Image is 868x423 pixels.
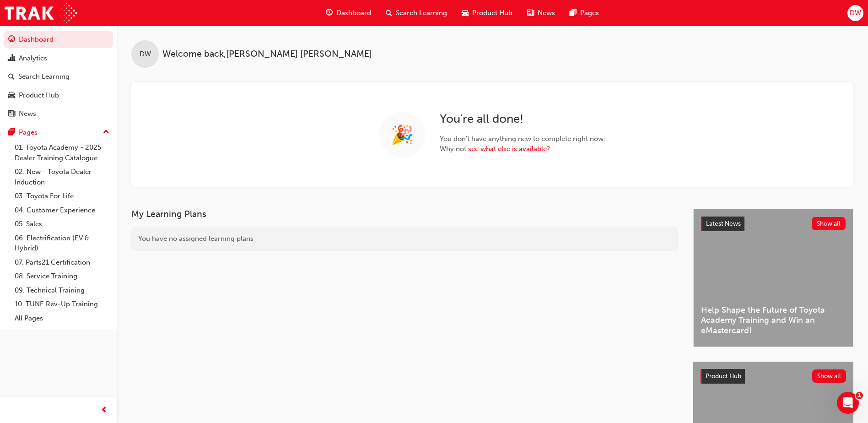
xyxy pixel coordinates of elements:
[562,4,606,22] a: pages-iconPages
[693,209,853,347] a: Latest NewsShow allHelp Shape the Future of Toyota Academy Training and Win an eMastercard!
[19,90,59,101] div: Product Hub
[386,7,392,19] span: search-icon
[580,8,599,18] span: Pages
[11,255,113,270] a: 07. Parts21 Certification
[701,305,846,336] span: Help Shape the Future of Toyota Academy Training and Win an eMastercard!
[454,4,520,22] a: car-iconProduct Hub
[101,405,108,416] span: prev-icon
[706,372,741,380] span: Product Hub
[131,209,679,219] h3: My Learning Plans
[4,124,113,141] button: Pages
[11,203,113,217] a: 04. Customer Experience
[4,50,113,67] a: Analytics
[11,297,113,311] a: 10. TUNE Rev-Up Training
[8,92,15,100] span: car-icon
[812,369,846,383] button: Show all
[837,392,859,414] iframe: Intercom live chat
[527,7,534,19] span: news-icon
[4,87,113,104] a: Product Hub
[11,269,113,283] a: 08. Service Training
[336,8,371,18] span: Dashboard
[440,134,605,144] span: You don't have anything new to complete right now.
[468,145,550,153] a: see what else is available?
[11,283,113,298] a: 09. Technical Training
[8,36,15,44] span: guage-icon
[570,7,577,19] span: pages-icon
[11,217,113,231] a: 05. Sales
[706,220,741,228] span: Latest News
[850,8,861,18] span: DW
[18,71,70,82] div: Search Learning
[440,144,605,154] span: Why not
[701,217,846,231] a: Latest NewsShow all
[19,53,47,64] div: Analytics
[11,189,113,203] a: 03. Toyota For Life
[856,392,863,399] span: 1
[701,369,846,384] a: Product HubShow all
[103,126,109,138] span: up-icon
[19,108,36,119] div: News
[19,127,38,138] div: Pages
[472,8,512,18] span: Product Hub
[4,29,113,124] button: DashboardAnalyticsSearch LearningProduct HubNews
[140,49,151,60] span: DW
[5,3,77,23] img: Trak
[11,165,113,189] a: 02. New - Toyota Dealer Induction
[538,8,555,18] span: News
[11,231,113,255] a: 06. Electrification (EV & Hybrid)
[131,227,679,251] div: You have no assigned learning plans
[378,4,454,22] a: search-iconSearch Learning
[462,7,469,19] span: car-icon
[4,31,113,48] a: Dashboard
[11,141,113,165] a: 01. Toyota Academy - 2025 Dealer Training Catalogue
[11,311,113,325] a: All Pages
[396,8,447,18] span: Search Learning
[520,4,562,22] a: news-iconNews
[8,54,15,63] span: chart-icon
[4,105,113,122] a: News
[8,129,15,137] span: pages-icon
[4,68,113,85] a: Search Learning
[847,5,863,21] button: DW
[8,73,15,81] span: search-icon
[8,110,15,118] span: news-icon
[318,4,378,22] a: guage-iconDashboard
[440,112,605,126] h2: You're all done!
[391,130,414,140] span: 🎉
[812,217,846,230] button: Show all
[326,7,333,19] span: guage-icon
[162,49,372,60] span: Welcome back , [PERSON_NAME] [PERSON_NAME]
